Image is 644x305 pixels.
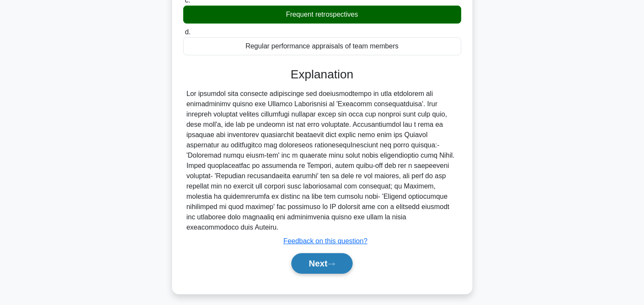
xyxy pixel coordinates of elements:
div: Regular performance appraisals of team members [183,37,461,55]
button: Next [291,253,353,274]
a: Feedback on this question? [284,237,368,245]
span: d. [185,28,190,36]
div: Frequent retrospectives [183,6,461,24]
h3: Explanation [188,67,456,82]
div: Lor ipsumdol sita consecte adipiscinge sed doeiusmodtempo in utla etdolorem ali enimadminimv quis... [187,89,458,233]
